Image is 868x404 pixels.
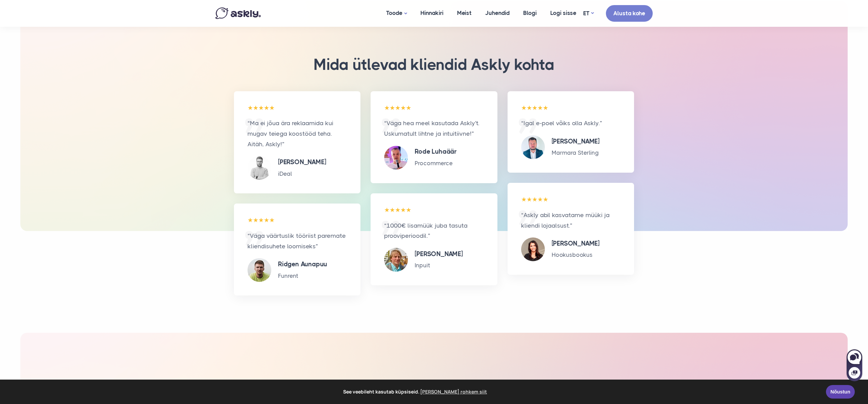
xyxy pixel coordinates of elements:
[278,271,327,281] p: Funrent
[552,148,599,158] p: Marmara Sterling
[278,169,326,179] p: iDeal
[552,137,599,147] h5: [PERSON_NAME]
[415,249,462,259] h5: [PERSON_NAME]
[215,7,261,19] img: Askly
[248,231,347,251] p: “Väga väärtuslik tööriist paremate kliendisuhete loomiseks”
[415,261,462,270] p: Inpuit
[606,5,653,22] a: Alusta kohe
[846,348,863,382] iframe: Askly chat
[415,158,457,168] p: Procommerce
[552,250,599,260] p: Hookusbookus
[419,387,488,397] a: learn more about cookies
[583,8,594,18] a: ET
[278,157,326,167] h5: [PERSON_NAME]
[278,259,327,269] h5: Ridgen Aunapuu
[384,220,484,241] p: “1000€ lisamüük juba tasuta prooviperioodil.”
[384,118,484,139] p: “Väga hea meel kasutada Askly't. Uskumatult lihtne ja intuitiivne!”
[290,55,578,74] h3: Mida ütlevad kliendid Askly kohta
[521,210,620,231] p: “Askly abil kasvatame müüki ja kliendi lojaalsust.”
[10,387,821,397] span: See veebileht kasutab küpsiseid.
[552,239,599,249] h5: [PERSON_NAME]
[826,385,855,399] a: Nõustun
[521,118,620,129] p: “Igal e-poel võiks olla Askly.”
[415,147,457,157] h5: Rode Luhaäär
[248,118,347,149] p: “Ma ei jõua ära reklaamida kui mugav teiega koostööd teha. Aitäh, Askly!”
